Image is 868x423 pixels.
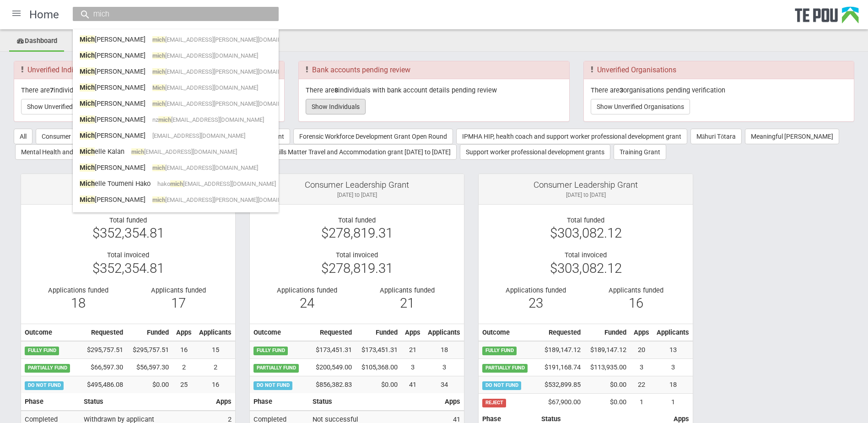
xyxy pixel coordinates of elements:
th: Requested [308,324,356,341]
button: Show Unverified Organisations [591,99,690,114]
span: mich [152,52,165,59]
span: [EMAIL_ADDRESS][DOMAIN_NAME] [152,132,245,139]
th: Apps [212,393,235,411]
button: Support worker professional development grants [460,144,610,160]
span: Mich [80,163,95,172]
td: 25 [173,376,195,393]
span: Mich [80,147,95,156]
span: mich [152,36,165,43]
td: 22 [630,376,653,394]
th: Outcome [479,324,537,341]
td: $173,451.31 [308,341,356,358]
button: Show Unverified Individuals [21,99,111,114]
span: Mich [80,83,95,92]
span: Mich [80,99,95,108]
button: All [14,129,32,144]
td: $0.00 [356,376,401,393]
div: $352,354.81 [28,229,228,237]
a: Mich[PERSON_NAME]Mich[EMAIL_ADDRESS][DOMAIN_NAME] [80,81,272,95]
h3: Bank accounts pending review [306,66,562,74]
td: 3 [630,359,653,376]
input: Search [91,9,252,19]
td: $113,935.00 [584,359,630,376]
div: Applicants funded [135,286,221,294]
td: 41 [401,376,424,393]
div: Applications funded [35,286,121,294]
a: Mich[PERSON_NAME]mich[EMAIL_ADDRESS][DOMAIN_NAME] [80,161,272,175]
div: 16 [593,299,679,307]
span: [EMAIL_ADDRESS][PERSON_NAME][DOMAIN_NAME] [152,196,302,203]
button: Skills Matter Travel and Accommodation grant [DATE] to [DATE] [266,144,457,160]
th: Applicants [424,324,464,341]
div: $303,082.12 [485,229,686,237]
th: Apps [401,324,424,341]
div: [DATE] to [DATE] [257,191,457,199]
button: Show Individuals [306,99,366,114]
td: 34 [424,376,464,393]
td: $67,900.00 [537,394,584,411]
th: Apps [173,324,195,341]
div: Consumer Leadership Grant [28,181,228,189]
span: nz [EMAIL_ADDRESS][DOMAIN_NAME] [152,116,264,123]
th: Outcome [21,324,79,341]
td: $295,757.51 [79,341,127,358]
th: Apps [630,324,653,341]
div: 18 [35,299,121,307]
td: $189,147.12 [584,341,630,358]
th: Status [80,393,212,411]
span: PARTIALLY FUND [482,364,528,372]
button: Meaningful [PERSON_NAME] [745,129,839,144]
th: Applicants [195,324,235,341]
td: 1 [653,394,693,411]
th: Outcome [250,324,308,341]
button: Māhuri Tōtara [690,129,742,144]
td: $173,451.31 [356,341,401,358]
h3: Unverified Individuals [21,66,277,74]
span: DO NOT FUND [253,381,292,390]
span: FULLY FUND [25,347,59,355]
th: Funded [356,324,401,341]
div: 23 [492,299,579,307]
td: $856,382.83 [308,376,356,393]
span: Mich [80,67,95,76]
div: [DATE] to [DATE] [28,191,228,199]
b: 7 [50,86,54,94]
td: 2 [173,359,195,376]
td: $532,899.85 [537,376,584,394]
span: DO NOT FUND [25,381,64,390]
div: Total funded [485,216,686,224]
div: 24 [264,299,350,307]
td: $495,486.08 [79,376,127,393]
span: Mich [80,131,95,140]
b: 3 [620,86,623,94]
th: Apps [441,393,464,411]
p: There are individuals pending verification [21,86,277,94]
div: $278,819.31 [257,264,457,272]
td: $189,147.12 [537,341,584,358]
td: $56,597.30 [127,359,173,376]
span: Mich [80,179,95,188]
td: 18 [424,341,464,358]
td: $200,549.00 [308,359,356,376]
td: 1 [630,394,653,411]
span: Mich [80,51,95,60]
span: hako [EMAIL_ADDRESS][DOMAIN_NAME] [157,180,276,187]
td: $105,368.00 [356,359,401,376]
span: PARTIALLY FUND [253,364,299,372]
th: Phase [21,393,80,411]
span: mich [152,196,165,203]
a: Dashboard [9,32,64,52]
span: [EMAIL_ADDRESS][PERSON_NAME][DOMAIN_NAME] [152,100,302,107]
b: 8 [334,86,338,94]
td: 21 [401,341,424,358]
span: DO NOT FUND [482,381,521,390]
div: Consumer Leadership Grant [257,181,457,189]
div: Total funded [257,216,457,224]
div: $352,354.81 [28,264,228,272]
td: $191,168.74 [537,359,584,376]
div: Total invoiced [28,251,228,259]
a: Mich[PERSON_NAME]mich[EMAIL_ADDRESS][PERSON_NAME][DOMAIN_NAME] [80,193,272,207]
th: Requested [79,324,127,341]
span: Mich [80,195,95,204]
button: Consumer Leadership Grant [36,129,128,144]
